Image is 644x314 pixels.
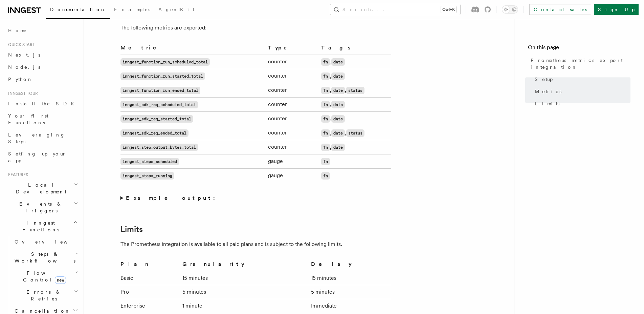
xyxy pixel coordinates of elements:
[120,115,193,123] code: inngest_sdk_req_started_total
[265,98,318,112] td: counter
[265,140,318,154] td: counter
[15,239,84,245] span: Overview
[5,198,80,217] button: Events & Triggers
[321,129,330,137] code: fn
[120,271,180,285] td: Basic
[321,144,330,151] code: fn
[120,158,179,165] code: inngest_steps_scheduled
[180,285,308,299] td: 5 minutes
[120,225,143,234] a: Limits
[5,91,38,96] span: Inngest tour
[50,7,106,12] span: Documentation
[318,126,391,140] td: , ,
[331,58,345,66] code: date
[265,169,318,183] td: gauge
[5,179,80,198] button: Local Development
[120,299,180,313] td: Enterprise
[532,98,630,110] a: Limits
[5,217,80,236] button: Inngest Functions
[331,129,345,137] code: date
[321,115,330,123] code: fn
[321,72,330,80] code: fn
[318,140,391,154] td: ,
[265,69,318,83] td: counter
[321,58,330,66] code: fn
[12,289,73,302] span: Errors & Retries
[8,101,78,106] span: Install the SDK
[154,2,198,18] a: AgentKit
[158,7,194,12] span: AgentKit
[8,132,65,144] span: Leveraging Steps
[502,5,518,14] button: Toggle dark mode
[265,83,318,98] td: counter
[318,69,391,83] td: ,
[318,83,391,98] td: , ,
[308,260,391,271] th: Delay
[331,115,345,123] code: date
[5,24,80,37] a: Home
[265,126,318,140] td: counter
[321,172,330,180] code: fn
[346,129,364,137] code: status
[8,27,27,34] span: Home
[321,101,330,108] code: fn
[5,148,80,167] a: Setting up your app
[5,201,74,214] span: Events & Triggers
[8,113,48,125] span: Your first Functions
[8,151,66,163] span: Setting up your app
[5,182,74,195] span: Local Development
[265,43,318,55] th: Type
[120,239,391,249] p: The Prometheus integration is available to all paid plans and is subject to the following limits.
[180,271,308,285] td: 15 minutes
[331,72,345,80] code: date
[308,271,391,285] td: 15 minutes
[535,76,553,83] span: Setup
[5,172,28,177] span: Features
[110,2,154,18] a: Examples
[8,64,40,70] span: Node.js
[321,87,330,94] code: fn
[532,85,630,98] a: Metrics
[12,270,74,283] span: Flow Control
[532,73,630,85] a: Setup
[120,172,174,180] code: inngest_steps_running
[308,285,391,299] td: 5 minutes
[12,251,75,264] span: Steps & Workflows
[120,260,180,271] th: Plan
[331,144,345,151] code: date
[120,129,188,137] code: inngest_sdk_req_ended_total
[529,4,591,15] a: Contact sales
[5,49,80,61] a: Next.js
[528,54,630,73] a: Prometheus metrics export integration
[330,4,460,15] button: Search...Ctrl+K
[12,267,80,286] button: Flow Controlnew
[318,43,391,55] th: Tags
[114,7,150,12] span: Examples
[441,6,456,13] kbd: Ctrl+K
[5,98,80,110] a: Install the SDK
[180,260,308,271] th: Granularity
[5,110,80,129] a: Your first Functions
[55,276,66,284] span: new
[318,98,391,112] td: ,
[12,236,80,248] a: Overview
[8,77,33,82] span: Python
[265,154,318,169] td: gauge
[321,158,330,165] code: fn
[346,87,364,94] code: status
[120,101,198,108] code: inngest_sdk_req_scheduled_total
[265,55,318,69] td: counter
[318,112,391,126] td: ,
[535,100,559,107] span: Limits
[120,43,265,55] th: Metric
[528,43,630,54] h4: On this page
[318,55,391,69] td: ,
[180,299,308,313] td: 1 minute
[5,129,80,148] a: Leveraging Steps
[594,4,639,15] a: Sign Up
[120,72,205,80] code: inngest_function_run_started_total
[8,52,40,58] span: Next.js
[120,87,200,94] code: inngest_function_run_ended_total
[308,299,391,313] td: Immediate
[331,87,345,94] code: date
